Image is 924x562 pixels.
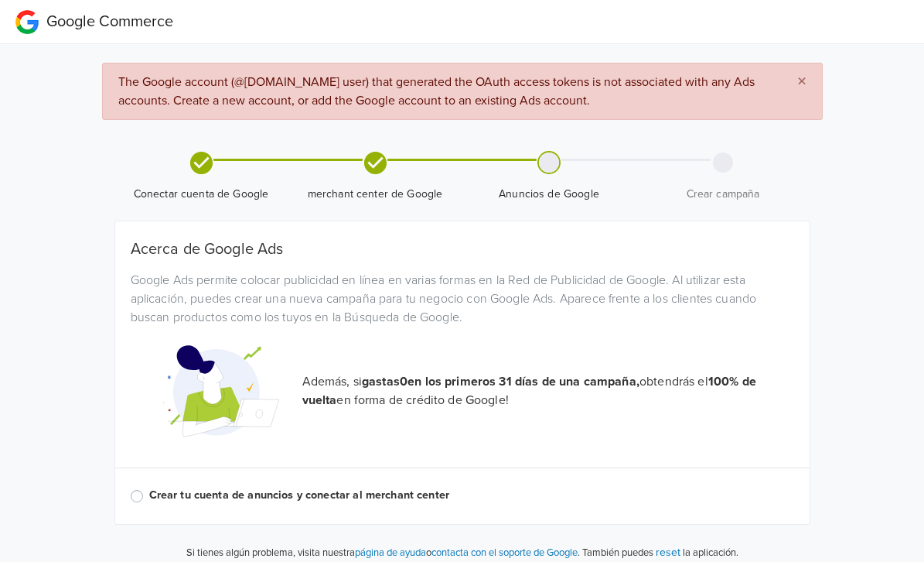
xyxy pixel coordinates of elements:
[643,187,804,202] span: Crear campaña
[580,543,738,561] p: También puedes la aplicación.
[782,63,822,101] button: Close
[131,240,794,259] h5: Acerca de Google Ads
[797,70,806,93] span: ×
[295,187,456,202] span: merchant center de Google
[362,374,639,389] strong: gastas 0 en los primeros 31 días de una campaña,
[46,12,173,31] span: Google Commerce
[119,271,806,327] div: Google Ads permite colocar publicidad en línea en varias formas en la Red de Publicidad de Google...
[186,546,580,561] p: Si tienes algún problema, visita nuestra o .
[302,372,794,410] p: Además, si obtendrás el en forma de crédito de Google!
[118,74,755,108] span: The Google account (@[DOMAIN_NAME] user) that generated the OAuth access tokens is not associated...
[656,543,680,561] button: reset
[431,547,578,559] a: contacta con el soporte de Google
[355,547,426,559] a: página de ayuda
[149,487,794,504] label: Crear tu cuenta de anuncios y conectar al merchant center
[163,333,279,449] img: Google Promotional Codes
[121,187,282,202] span: Conectar cuenta de Google
[469,187,630,202] span: Anuncios de Google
